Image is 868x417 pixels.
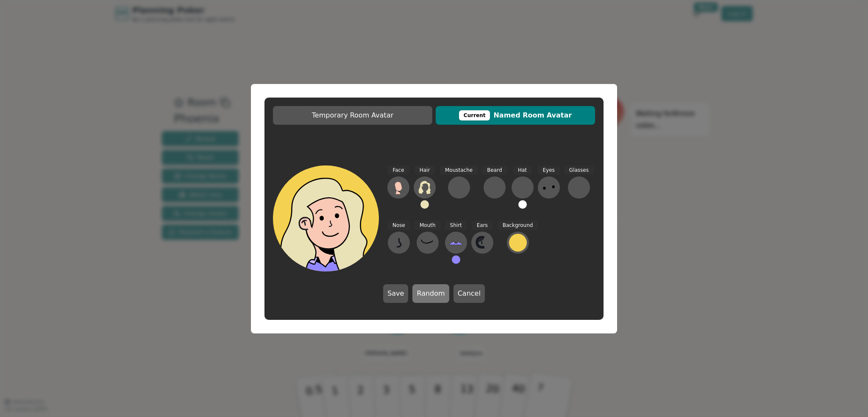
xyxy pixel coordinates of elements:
[538,165,560,175] span: Eyes
[415,165,435,175] span: Hair
[513,165,532,175] span: Hat
[440,165,478,175] span: Moustache
[453,284,485,303] button: Cancel
[273,106,432,125] button: Temporary Room Avatar
[445,221,467,230] span: Shirt
[564,165,594,175] span: Glasses
[277,110,428,120] span: Temporary Room Avatar
[412,284,449,303] button: Random
[387,221,410,230] span: Nose
[498,221,538,230] span: Background
[459,110,490,120] div: This avatar will be displayed in dedicated rooms
[472,221,493,230] span: Ears
[383,284,408,303] button: Save
[440,110,591,120] span: Named Room Avatar
[436,106,595,125] button: CurrentNamed Room Avatar
[387,165,409,175] span: Face
[482,165,507,175] span: Beard
[415,221,441,230] span: Mouth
